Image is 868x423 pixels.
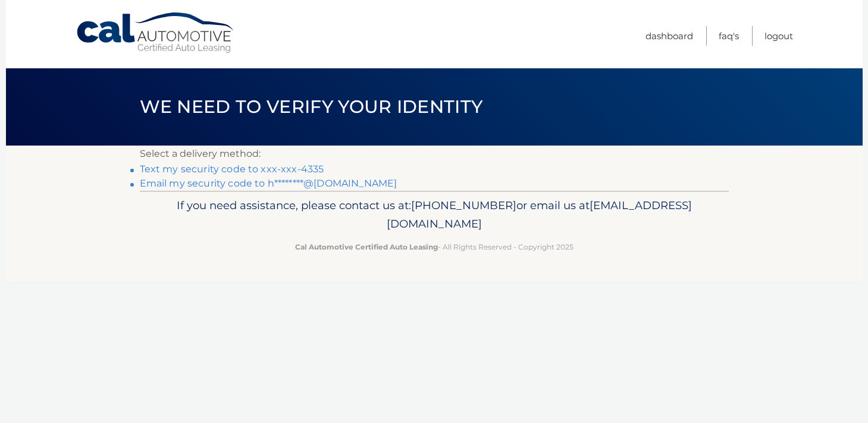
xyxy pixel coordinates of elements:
p: Select a delivery method: [140,146,729,162]
a: Dashboard [645,26,693,46]
span: We need to verify your identity [140,96,483,118]
a: FAQ's [719,26,739,46]
a: Cal Automotive [76,12,236,54]
p: If you need assistance, please contact us at: or email us at [148,196,721,234]
a: Email my security code to h********@[DOMAIN_NAME] [140,178,397,189]
strong: Cal Automotive Certified Auto Leasing [295,242,438,251]
a: Text my security code to xxx-xxx-4335 [140,163,324,175]
a: Logout [764,26,793,46]
p: - All Rights Reserved - Copyright 2025 [148,241,721,253]
span: [PHONE_NUMBER] [411,198,516,212]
